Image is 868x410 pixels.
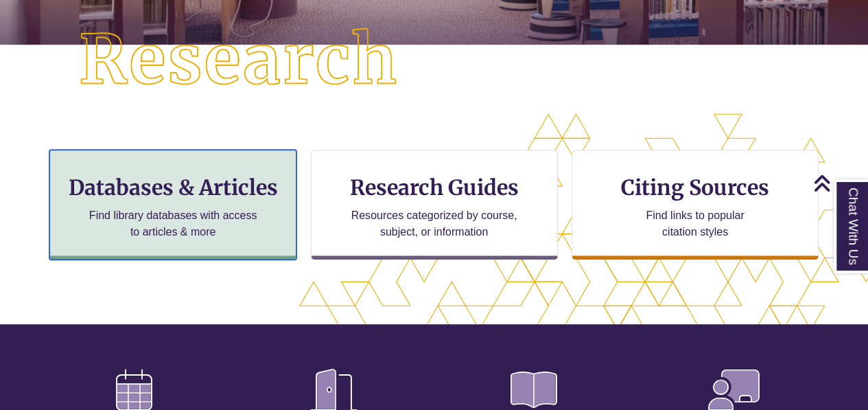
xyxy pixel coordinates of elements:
a: Databases & Articles Find library databases with access to articles & more [49,150,296,260]
a: Citing Sources Find links to popular citation styles [572,150,819,260]
a: Back to Top [813,174,865,192]
h3: Research Guides [322,174,546,201]
p: Resources categorized by course, subject, or information [344,207,524,240]
p: Find links to popular citation styles [628,207,762,240]
h3: Databases & Articles [61,174,285,201]
h3: Citing Sources [611,174,779,201]
a: Research Guides Resources categorized by course, subject, or information [311,150,558,260]
p: Find library databases with access to articles & more [84,207,263,240]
